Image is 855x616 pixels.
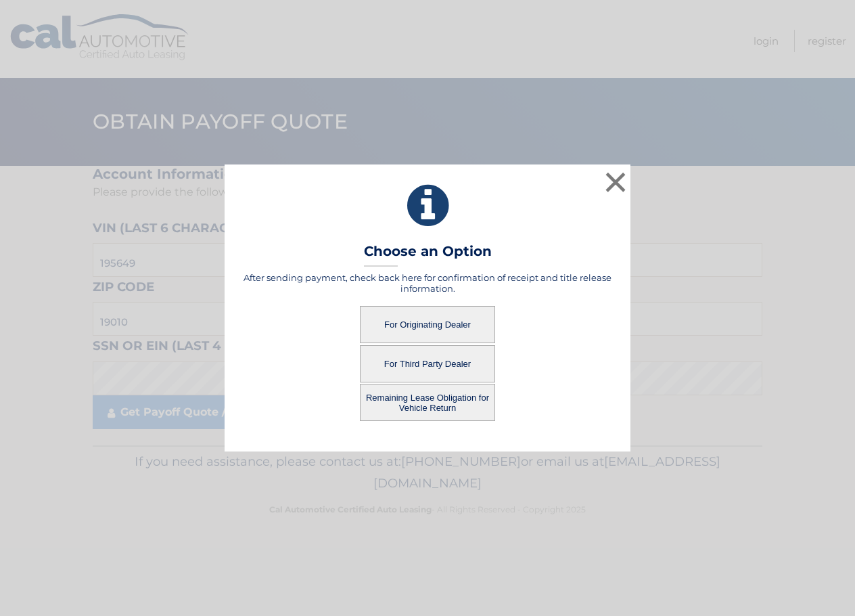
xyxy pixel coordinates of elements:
[360,345,495,382] button: For Third Party Dealer
[360,384,495,421] button: Remaining Lease Obligation for Vehicle Return
[602,169,629,196] button: ×
[364,243,492,267] h3: Choose an Option
[360,306,495,343] button: For Originating Dealer
[241,272,614,294] h5: After sending payment, check back here for confirmation of receipt and title release information.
